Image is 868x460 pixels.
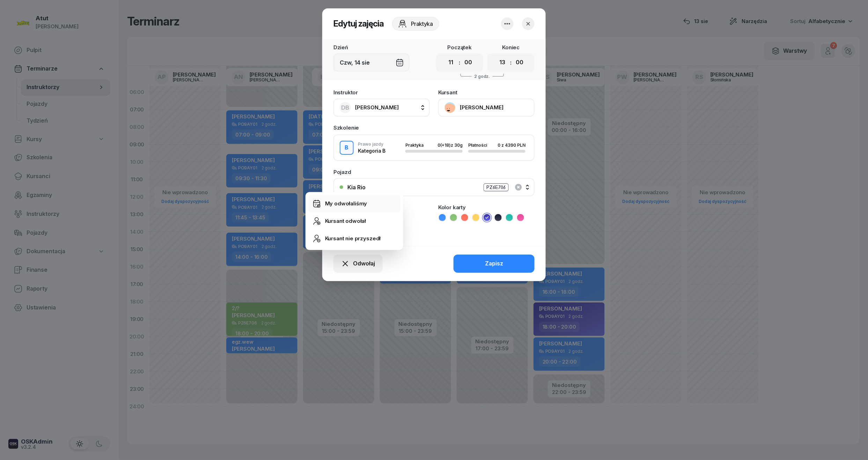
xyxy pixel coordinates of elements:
div: PZ6E706 [484,183,509,191]
span: DB [341,105,350,111]
button: Odwołaj [333,255,383,273]
div: Kursant odwołał [325,217,366,226]
span: [PERSON_NAME] [355,104,399,111]
button: Zapisz [454,255,535,273]
div: Kursant nie przyszedł [325,234,381,243]
div: : [459,58,461,67]
div: Kia Rio [347,184,366,190]
div: Zapisz [485,259,503,268]
div: My odwołaliśmy [325,199,367,208]
button: [PERSON_NAME] [438,98,535,117]
span: Odwołaj [353,259,375,268]
div: : [510,58,512,67]
h2: Edytuj zajęcia [333,18,384,29]
button: DB[PERSON_NAME] [333,98,430,117]
button: Kia RioPZ6E706 [333,178,535,196]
